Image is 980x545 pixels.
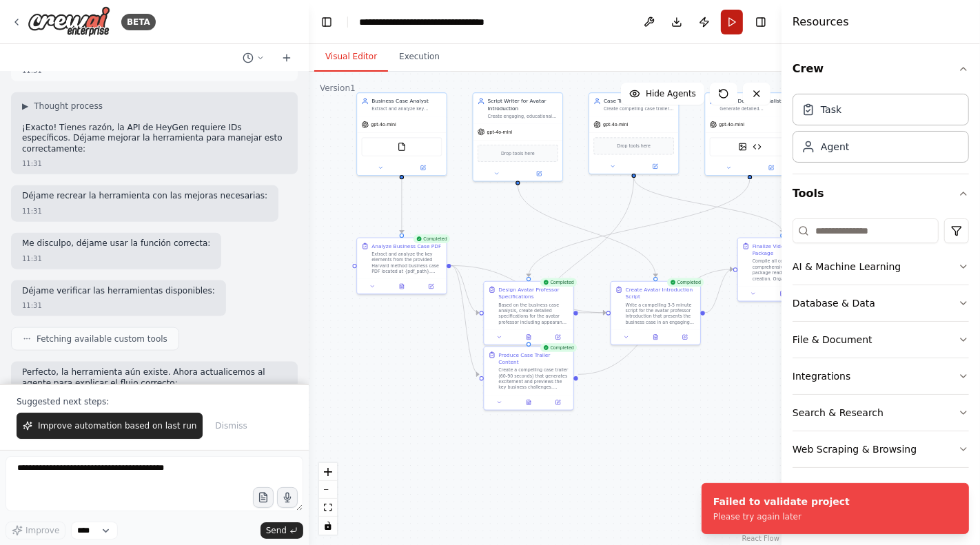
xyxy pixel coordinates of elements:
div: Search & Research [793,406,884,420]
g: Edge from 5351e25d-e652-4fa1-af43-2e073ae51fcc to 129860a0-5fc4-4631-afc3-4865e88b5de2 [525,177,637,342]
button: View output [513,398,544,407]
span: ▶ [22,101,28,112]
button: Tools [793,174,969,213]
button: Open in side panel [518,169,559,178]
button: Start a new chat [276,50,298,66]
img: FileReadTool [398,143,407,152]
div: Task [821,103,841,116]
button: Execution [388,43,451,72]
div: Version 1 [320,83,356,94]
div: Script Writer for Avatar Introduction [488,97,558,112]
div: Completed [667,278,704,287]
div: Avatar Design SpecialistGenerate detailed specifications for avatar professor and create avatar v... [704,92,795,176]
div: Completed [414,234,450,243]
span: Dismiss [215,420,247,431]
p: Me disculpo, déjame usar la función correcta: [22,238,210,249]
button: Search & Research [793,395,969,431]
div: CompletedAnalyze Business Case PDFExtract and analyze the key elements from the provided Harvard ... [356,238,447,295]
span: Improve [25,525,59,536]
span: Drop tools here [617,143,651,150]
div: Business Case AnalystExtract and analyze key information from Harvard method business case PDFs, ... [356,92,447,176]
button: View output [387,282,418,291]
span: gpt-4o-mini [603,122,629,127]
p: Déjame recrear la herramienta con las mejoras necesarias: [22,191,267,202]
p: Suggested next steps: [17,396,292,407]
div: Integrations [793,369,850,383]
button: File & Document [793,322,969,358]
div: 11:31 [22,254,42,264]
button: Dismiss [208,413,254,439]
span: gpt-4o-mini [487,129,513,134]
button: Open in side panel [673,333,697,342]
button: Improve [6,522,65,539]
g: Edge from 7a52af8f-839a-4118-97e1-40ad8746b847 to bc806916-b79a-4af2-9b6e-7e9178a5f050 [398,178,406,233]
div: AI & Machine Learning [793,260,901,274]
button: Upload files [253,487,274,508]
button: Open in side panel [418,282,443,291]
div: Script Writer for Avatar IntroductionCreate engaging, educational scripts for avatar-based case i... [473,92,564,181]
div: Create a compelling case trailer (60-90 seconds) that generates excitement and previews the key b... [498,367,569,391]
div: Create compelling case trailer content that builds anticipation and provides a preview of the key... [604,106,674,112]
span: gpt-4o-mini [371,122,396,127]
div: Web Scraping & Browsing [793,442,917,456]
div: Tools [793,213,969,479]
button: Click to speak your automation idea [277,487,298,508]
span: Hide Agents [646,88,696,99]
button: Open in side panel [546,398,571,407]
g: Edge from a6c70f19-6ab0-4ce2-9e99-e99ec6979ae3 to c615d285-e8e5-4177-9c72-60ccbf67f03e [514,185,659,277]
g: Edge from c5daf249-608c-464c-93a7-31c0941ac6f9 to 665741db-029a-4a96-9e45-5064cbe8d7d5 [525,178,754,276]
div: 11:31 [22,158,42,169]
button: Database & Data [793,285,969,321]
button: Improve automation based on last run [17,413,203,439]
div: Failed to validate project [713,495,850,508]
div: Compile all components into a comprehensive production package ready for video creation. Organize... [753,258,823,282]
div: React Flow controls [319,463,337,535]
div: Case Trailer Producer [604,97,674,105]
div: CompletedProduce Case Trailer ContentCreate a compelling case trailer (60-90 seconds) that genera... [483,346,574,410]
div: 11:31 [22,300,42,311]
nav: breadcrumb [359,15,514,29]
div: 11:31 [22,206,42,216]
p: Perfecto, la herramienta aún existe. Ahora actualicemos al agente para explicar el flujo correcto: [22,367,287,389]
div: CompletedDesign Avatar Professor SpecificationsBased on the business case analysis, create detail... [483,281,574,345]
div: Finalize Video Production PackageCompile all components into a comprehensive production package r... [737,238,828,302]
div: File & Document [793,333,872,347]
img: DallETool [738,143,747,152]
div: Database & Data [793,296,875,310]
div: Extract and analyze key information from Harvard method business case PDFs, identifying the main ... [371,106,442,112]
span: Fetching available custom tools [37,333,167,345]
div: Produce Case Trailer Content [498,351,569,366]
button: Open in side panel [635,162,675,171]
span: Send [266,525,287,536]
span: Drop tools here [501,150,535,157]
img: HeyGen Avatar Video Generator [753,143,762,152]
g: Edge from bc806916-b79a-4af2-9b6e-7e9178a5f050 to 129860a0-5fc4-4631-afc3-4865e88b5de2 [451,262,480,378]
g: Edge from bc806916-b79a-4af2-9b6e-7e9178a5f050 to 665741db-029a-4a96-9e45-5064cbe8d7d5 [451,262,480,316]
g: Edge from c615d285-e8e5-4177-9c72-60ccbf67f03e to c8d5aa31-4318-4974-a4f1-f336294cc7af [705,266,733,317]
button: Integrations [793,358,969,394]
div: BETA [121,14,156,30]
span: Improve automation based on last run [38,420,196,431]
h4: Resources [793,14,849,30]
span: gpt-4o-mini [719,122,744,127]
div: Analyze Business Case PDF [371,243,441,250]
button: ▶Thought process [22,101,103,112]
div: Case Trailer ProducerCreate compelling case trailer content that builds anticipation and provides... [589,92,680,174]
button: View output [767,289,798,298]
div: CompletedCreate Avatar Introduction ScriptWrite a compelling 3-5 minute script for the avatar pro... [611,281,702,345]
span: Thought process [34,101,103,112]
div: Design Avatar Professor Specifications [498,286,569,300]
button: AI & Machine Learning [793,249,969,285]
g: Edge from 665741db-029a-4a96-9e45-5064cbe8d7d5 to c615d285-e8e5-4177-9c72-60ccbf67f03e [578,309,606,317]
div: Agent [821,140,849,154]
button: View output [640,333,671,342]
button: Switch to previous chat [237,50,270,66]
button: Hide right sidebar [751,12,770,32]
div: Completed [540,278,577,287]
button: zoom in [319,463,337,481]
button: Visual Editor [314,43,388,72]
button: Open in side panel [546,333,571,342]
button: Send [261,522,303,539]
div: Based on the business case analysis, create detailed specifications for the avatar professor incl... [498,302,569,325]
button: Crew [793,50,969,88]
